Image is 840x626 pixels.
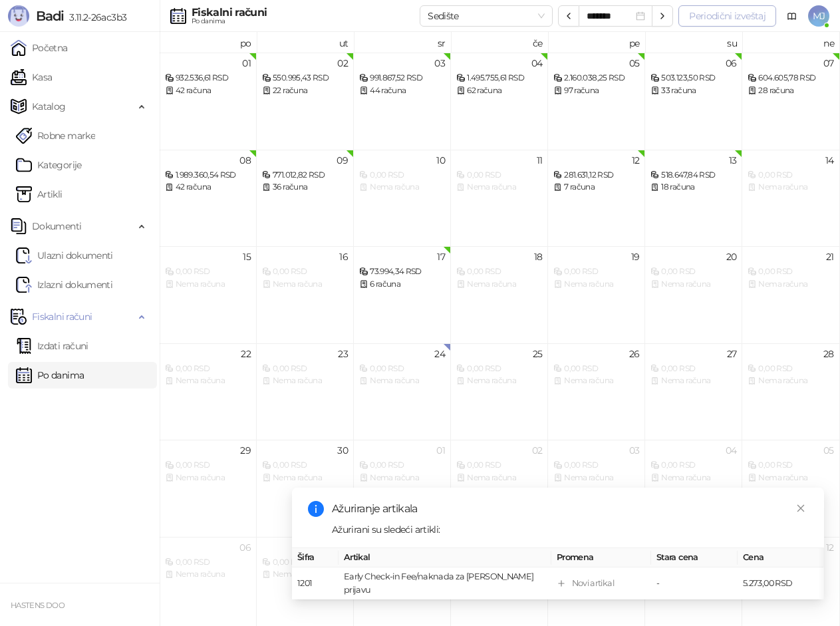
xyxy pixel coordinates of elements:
[825,156,834,165] div: 14
[645,246,742,343] td: 2025-09-20
[8,5,29,27] img: Logo
[748,169,833,182] div: 0,00 RSD
[339,548,551,567] th: Artikal
[354,150,451,247] td: 2025-09-10
[308,501,324,517] span: info-circle
[748,72,833,84] div: 604.605,78 RSD
[650,278,736,291] div: Nema računa
[553,84,639,97] div: 97 računa
[553,472,639,484] div: Nema računa
[160,246,257,343] td: 2025-09-15
[456,169,542,182] div: 0,00 RSD
[165,72,251,84] div: 932.536,61 RSD
[32,213,81,239] span: Dokumenti
[262,472,348,484] div: Nema računa
[262,169,348,182] div: 771.012,82 RSD
[241,349,251,359] div: 22
[748,265,833,278] div: 0,00 RSD
[16,333,88,359] a: Izdati računi
[359,169,445,182] div: 0,00 RSD
[239,156,251,165] div: 08
[742,440,839,537] td: 2025-10-05
[645,150,742,247] td: 2025-09-13
[650,169,736,182] div: 518.647,84 RSD
[531,59,543,68] div: 04
[456,363,542,375] div: 0,00 RSD
[16,181,63,208] a: ArtikliArtikli
[629,59,640,68] div: 05
[551,548,651,567] th: Promena
[165,278,251,291] div: Nema računa
[451,343,548,440] td: 2025-09-25
[192,18,267,25] div: Po danima
[456,265,542,278] div: 0,00 RSD
[359,459,445,472] div: 0,00 RSD
[533,349,543,359] div: 25
[160,440,257,537] td: 2025-09-29
[645,343,742,440] td: 2025-09-27
[165,363,251,375] div: 0,00 RSD
[451,246,548,343] td: 2025-09-18
[631,252,640,261] div: 19
[738,548,824,567] th: Cena
[548,343,645,440] td: 2025-09-26
[332,522,808,537] div: Ažurirani su sledeći artikli:
[451,440,548,537] td: 2025-10-02
[337,446,348,455] div: 30
[359,181,445,194] div: Nema računa
[748,472,833,484] div: Nema računa
[456,459,542,472] div: 0,00 RSD
[354,343,451,440] td: 2025-09-24
[572,577,614,590] div: Novi artikal
[726,252,737,261] div: 20
[434,59,445,68] div: 03
[532,446,543,455] div: 02
[645,32,742,53] th: su
[629,349,640,359] div: 26
[354,53,451,150] td: 2025-09-03
[32,93,66,120] span: Katalog
[823,59,834,68] div: 07
[808,5,829,27] span: MJ
[243,252,251,261] div: 15
[678,5,776,27] button: Periodični izveštaj
[339,567,551,600] td: Early Check-in Fee/naknada za [PERSON_NAME] prijavu
[11,64,52,90] a: Kasa
[553,459,639,472] div: 0,00 RSD
[16,362,84,389] a: Po danima
[165,472,251,484] div: Nema računa
[257,32,354,53] th: ut
[645,53,742,150] td: 2025-09-06
[337,156,348,165] div: 09
[727,349,737,359] div: 27
[650,363,736,375] div: 0,00 RSD
[553,375,639,387] div: Nema računa
[632,156,640,165] div: 12
[332,501,808,517] div: Ažuriranje artikala
[729,156,737,165] div: 13
[742,53,839,150] td: 2025-09-07
[337,59,348,68] div: 02
[165,84,251,97] div: 42 računa
[437,252,445,261] div: 17
[192,7,267,18] div: Fiskalni računi
[748,459,833,472] div: 0,00 RSD
[339,252,348,261] div: 16
[553,278,639,291] div: Nema računa
[11,601,65,610] small: HASTENS DOO
[359,278,445,291] div: 6 računa
[165,556,251,569] div: 0,00 RSD
[359,375,445,387] div: Nema računa
[645,440,742,537] td: 2025-10-04
[262,265,348,278] div: 0,00 RSD
[548,150,645,247] td: 2025-09-12
[748,363,833,375] div: 0,00 RSD
[650,265,736,278] div: 0,00 RSD
[553,72,639,84] div: 2.160.038,25 RSD
[262,278,348,291] div: Nema računa
[338,349,348,359] div: 23
[257,343,354,440] td: 2025-09-23
[292,567,339,600] td: 1201
[262,459,348,472] div: 0,00 RSD
[456,278,542,291] div: Nema računa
